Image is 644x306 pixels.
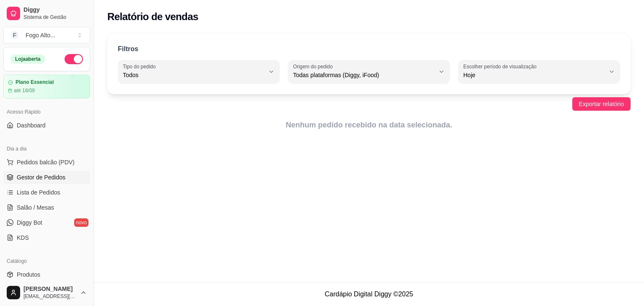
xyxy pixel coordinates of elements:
[16,79,54,86] article: Plano Essencial
[572,97,631,111] button: Exportar relatório
[3,283,90,303] button: [PERSON_NAME][EMAIL_ADDRESS][DOMAIN_NAME]
[3,186,90,199] a: Lista de Pedidos
[579,99,624,109] span: Exportar relatório
[65,54,83,64] button: Alterar Status
[3,268,90,281] a: Produtos
[123,71,265,79] span: Todos
[17,188,60,197] span: Lista de Pedidos
[3,171,90,184] a: Gestor de Pedidos
[463,71,605,79] span: Hoje
[3,105,90,119] div: Acesso Rápido
[3,216,90,229] a: Diggy Botnovo
[17,173,65,182] span: Gestor de Pedidos
[3,3,90,23] a: DiggySistema de Gestão
[107,10,198,23] h2: Relatório de vendas
[94,282,644,306] footer: Cardápio Digital Diggy © 2025
[26,31,55,39] div: Fogo Alto ...
[293,63,335,70] label: Origem do pedido
[288,60,450,83] button: Origem do pedidoTodas plataformas (Diggy, iFood)
[118,60,280,83] button: Tipo do pedidoTodos
[17,203,54,212] span: Salão / Mesas
[3,201,90,214] a: Salão / Mesas
[3,231,90,244] a: KDS
[23,285,77,293] span: [PERSON_NAME]
[17,158,75,166] span: Pedidos balcão (PDV)
[17,270,40,279] span: Produtos
[14,87,35,94] article: até 18/09
[17,218,42,227] span: Diggy Bot
[3,156,90,169] button: Pedidos balcão (PDV)
[3,119,90,132] a: Dashboard
[23,6,87,14] span: Diggy
[293,71,435,79] span: Todas plataformas (Diggy, iFood)
[23,293,77,300] span: [EMAIL_ADDRESS][DOMAIN_NAME]
[463,63,539,70] label: Escolher período de visualização
[3,254,90,268] div: Catálogo
[3,27,90,44] button: Select a team
[118,44,138,54] p: Filtros
[123,63,158,70] label: Tipo do pedido
[17,233,29,242] span: KDS
[458,60,620,83] button: Escolher período de visualizaçãoHoje
[3,75,90,99] a: Plano Essencialaté 18/09
[23,14,87,21] span: Sistema de Gestão
[107,119,631,131] article: Nenhum pedido recebido na data selecionada.
[10,31,19,39] span: F
[17,121,46,130] span: Dashboard
[10,54,45,64] div: Loja aberta
[3,142,90,156] div: Dia a dia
